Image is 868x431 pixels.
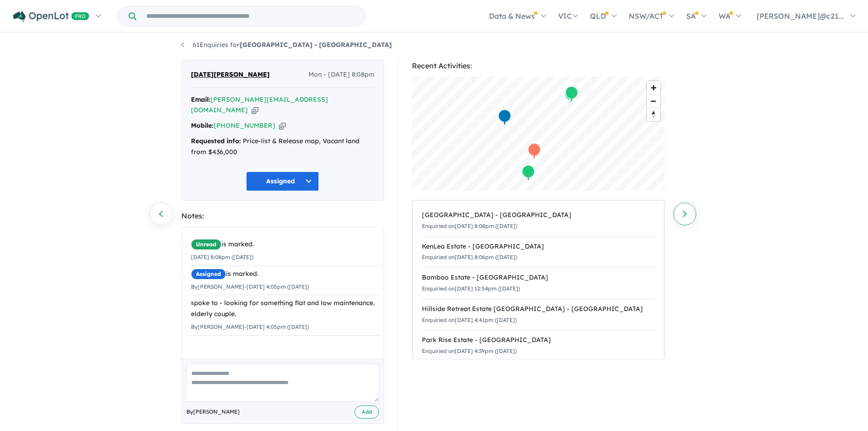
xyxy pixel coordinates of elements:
div: Notes: [181,210,384,222]
div: Map marker [521,165,535,182]
div: KenLea Estate - [GEOGRAPHIC_DATA] [422,241,655,252]
div: Map marker [527,143,541,160]
span: [DATE][PERSON_NAME] [191,69,270,80]
a: [PHONE_NUMBER] [214,121,275,130]
canvas: Map [412,77,665,191]
div: is marked. [191,269,381,280]
div: Bamboo Estate - [GEOGRAPHIC_DATA] [422,272,655,283]
span: Zoom out [647,95,660,108]
input: Try estate name, suburb, builder or developer [138,6,363,26]
a: [PERSON_NAME][EMAIL_ADDRESS][DOMAIN_NAME] [191,95,328,114]
small: [DATE] 8:08pm ([DATE]) [191,254,253,260]
a: Hillside Retreat Estate [GEOGRAPHIC_DATA] - [GEOGRAPHIC_DATA]Enquiried on[DATE] 4:41pm ([DATE]) [422,299,655,331]
button: Copy [252,105,258,115]
small: Enquiried on [DATE] 8:06pm ([DATE]) [422,254,517,260]
img: Openlot PRO Logo White [13,11,89,22]
small: Enquiried on [DATE] 8:08pm ([DATE]) [422,223,517,229]
nav: breadcrumb [181,40,687,51]
button: Copy [279,121,286,130]
button: Zoom out [647,94,660,108]
div: is marked. [191,239,381,250]
div: Map marker [565,86,578,103]
div: Park Rise Estate - [GEOGRAPHIC_DATA] [422,335,655,346]
strong: Mobile: [191,121,214,130]
button: Reset bearing to north [647,108,660,121]
a: 61Enquiries for[GEOGRAPHIC_DATA] - [GEOGRAPHIC_DATA] [181,41,392,49]
span: Assigned [191,269,226,280]
a: KenLea Estate - [GEOGRAPHIC_DATA]Enquiried on[DATE] 8:06pm ([DATE]) [422,236,655,268]
span: Reset bearing to north [647,108,660,121]
small: Enquiried on [DATE] 12:54pm ([DATE]) [422,285,520,292]
button: Zoom in [647,81,660,94]
small: By [PERSON_NAME] - [DATE] 4:05pm ([DATE]) [191,323,309,330]
div: Map marker [498,109,511,126]
a: Bamboo Estate - [GEOGRAPHIC_DATA]Enquiried on[DATE] 12:54pm ([DATE]) [422,267,655,299]
small: By [PERSON_NAME] - [DATE] 4:05pm ([DATE]) [191,283,309,290]
div: spoke to - looking for something flat and low maintenance. elderly couple. [191,298,381,320]
strong: Requested info: [191,137,241,145]
strong: Email: [191,95,211,104]
div: [GEOGRAPHIC_DATA] - [GEOGRAPHIC_DATA] [422,210,655,221]
span: Unread [191,239,221,250]
span: By [PERSON_NAME] [186,407,240,416]
a: Park Rise Estate - [GEOGRAPHIC_DATA]Enquiried on[DATE] 4:39pm ([DATE]) [422,330,655,362]
strong: [GEOGRAPHIC_DATA] - [GEOGRAPHIC_DATA] [240,41,392,49]
div: Price-list & Release map, Vacant land from $436,000 [191,136,375,158]
small: Enquiried on [DATE] 4:41pm ([DATE]) [422,317,517,323]
a: [GEOGRAPHIC_DATA] - [GEOGRAPHIC_DATA]Enquiried on[DATE] 8:08pm ([DATE]) [422,205,655,237]
button: Add [354,405,379,419]
div: Hillside Retreat Estate [GEOGRAPHIC_DATA] - [GEOGRAPHIC_DATA] [422,304,655,315]
button: Assigned [246,171,319,191]
span: [PERSON_NAME]@c21... [757,11,844,21]
div: Recent Activities: [412,60,665,72]
div: Map marker [564,87,577,104]
small: Enquiried on [DATE] 4:39pm ([DATE]) [422,348,517,354]
span: Mon - [DATE] 8:08pm [308,69,375,80]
